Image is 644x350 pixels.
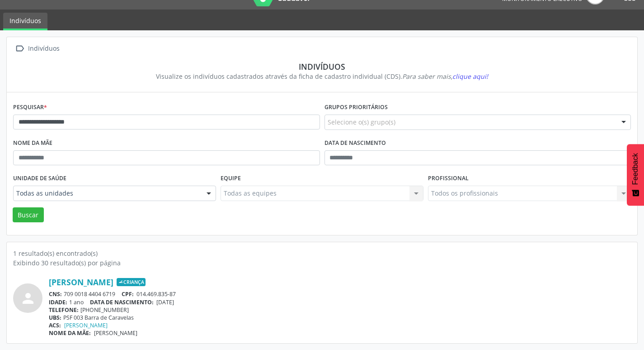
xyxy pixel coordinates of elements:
[13,42,26,55] i: 
[13,258,631,268] div: Exibindo 30 resultado(s) por página
[94,329,137,337] span: [PERSON_NAME]
[13,249,631,258] div: 1 resultado(s) encontrado(s)
[122,290,134,298] span: CPF:
[13,42,61,55] a:  Indivíduos
[90,298,154,306] span: DATA DE NASCIMENTO:
[13,172,66,186] label: Unidade de saúde
[452,72,488,81] span: clique aqui!
[49,306,631,314] div: [PHONE_NUMBER]
[26,42,61,55] div: Indivíduos
[49,290,62,298] span: CNS:
[49,306,79,314] span: TELEFONE:
[49,314,61,321] span: UBS:
[136,290,176,298] span: 014.469.835-87
[20,290,36,307] i: person
[49,298,67,306] span: IDADE:
[49,314,631,321] div: PSF 003 Barra de Caravelas
[19,62,625,72] div: Indivíduos
[13,207,44,223] button: Buscar
[156,298,174,306] span: [DATE]
[402,72,488,81] i: Para saber mais,
[221,172,241,186] label: Equipe
[49,298,631,306] div: 1 ano
[49,321,61,329] span: ACS:
[117,278,146,286] span: Criança
[49,277,113,287] a: [PERSON_NAME]
[328,117,395,127] span: Selecione o(s) grupo(s)
[428,172,469,186] label: Profissional
[19,72,625,81] div: Visualize os indivíduos cadastrados através da ficha de cadastro individual (CDS).
[324,101,388,115] label: Grupos prioritários
[16,189,197,198] span: Todas as unidades
[49,329,91,337] span: NOME DA MÃE:
[631,153,639,185] span: Feedback
[64,321,108,329] a: [PERSON_NAME]
[324,136,386,150] label: Data de nascimento
[49,290,631,298] div: 709 0018 4404 6719
[627,144,644,206] button: Feedback - Mostrar pesquisa
[3,13,47,30] a: Indivíduos
[13,101,47,115] label: Pesquisar
[13,136,52,150] label: Nome da mãe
